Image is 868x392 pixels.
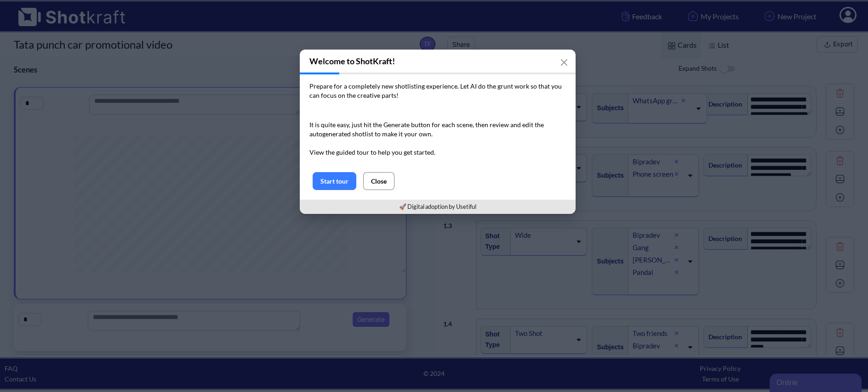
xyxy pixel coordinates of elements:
p: It is quite easy, just hit the Generate button for each scene, then review and edit the autogener... [309,120,566,157]
button: Start tour [313,172,356,190]
span: Prepare for a completely new shotlisting experience. [309,82,459,90]
h3: Welcome to ShotKraft! [300,50,576,73]
button: Close [363,172,394,190]
a: 🚀 Digital adoption by Usetiful [399,203,476,210]
div: Online [7,6,85,17]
